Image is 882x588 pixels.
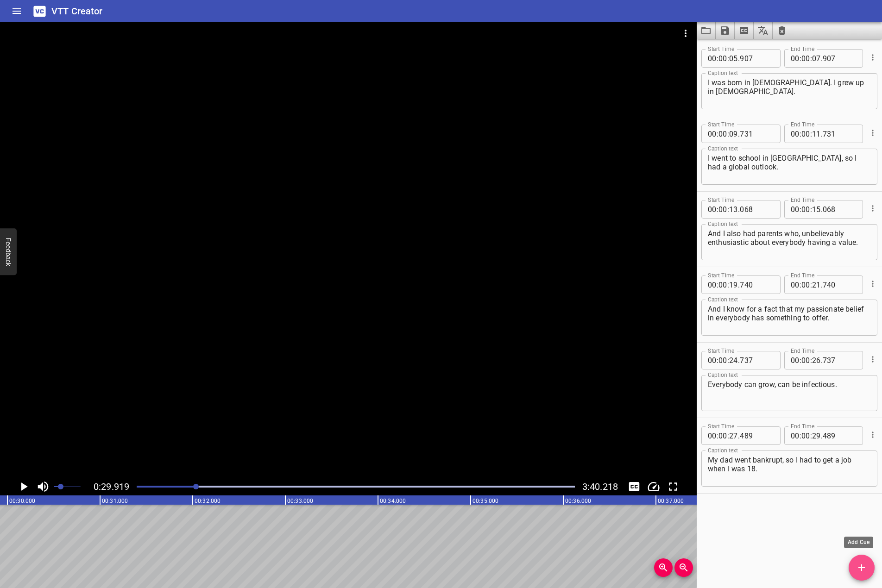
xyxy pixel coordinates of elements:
[735,22,754,39] button: Extract captions from video
[472,498,498,504] text: 00:35.000
[801,200,810,219] input: 00
[867,272,877,296] div: Cue Options
[740,49,774,68] input: 907
[565,498,591,504] text: 00:36.000
[708,351,717,369] input: 00
[810,275,812,294] span: :
[791,125,800,143] input: 00
[727,200,729,219] span: :
[195,498,220,504] text: 00:32.000
[812,275,821,294] input: 21
[867,51,879,63] button: Cue Options
[867,423,877,447] div: Cue Options
[674,558,693,577] button: Zoom Out
[773,22,791,39] button: Clear captions
[380,498,406,504] text: 00:34.000
[718,426,727,445] input: 00
[801,125,810,143] input: 00
[867,127,879,139] button: Cue Options
[738,275,740,294] span: .
[729,49,738,68] input: 05
[717,426,718,445] span: :
[867,202,879,214] button: Cue Options
[717,49,718,68] span: :
[708,305,871,331] textarea: And I know for a fact that my passionate belief in everybody has something to offer.
[717,275,718,294] span: :
[58,484,63,489] span: Set video volume
[823,200,857,219] input: 068
[867,278,879,290] button: Cue Options
[625,478,643,495] button: Toggle captions
[717,200,718,219] span: :
[708,200,717,219] input: 00
[801,351,810,369] input: 00
[867,353,879,365] button: Cue Options
[738,125,740,143] span: .
[867,196,877,220] div: Cue Options
[708,456,871,482] textarea: My dad went bankrupt, so I had to get a job when I was 18.
[810,49,812,68] span: :
[810,200,812,219] span: :
[821,125,823,143] span: .
[674,22,697,44] button: Video Options
[812,351,821,369] input: 26
[137,486,575,488] div: Play progress
[800,200,801,219] span: :
[821,275,823,294] span: .
[823,351,857,369] input: 737
[823,125,857,143] input: 731
[729,351,738,369] input: 24
[821,200,823,219] span: .
[821,351,823,369] span: .
[700,25,712,36] svg: Load captions from file
[708,154,871,180] textarea: I went to school in [GEOGRAPHIC_DATA], so I had a global outlook.
[738,351,740,369] span: .
[654,558,673,577] button: Zoom In
[810,351,812,369] span: :
[800,351,801,369] span: :
[740,426,774,445] input: 489
[867,429,879,441] button: Cue Options
[708,229,871,256] textarea: And I also had parents who, unbelievably enthusiastic about everybody having a value.
[708,78,871,105] textarea: I was born in [DEMOGRAPHIC_DATA]. I grew up in [DEMOGRAPHIC_DATA].
[823,275,857,294] input: 740
[729,275,738,294] input: 19
[717,125,718,143] span: :
[757,25,769,36] svg: Translate captions
[645,478,662,495] button: Change Playback Speed
[716,22,735,39] button: Save captions to file
[754,22,773,39] button: Translate captions
[821,49,823,68] span: .
[812,125,821,143] input: 11
[823,426,857,445] input: 489
[740,200,774,219] input: 068
[867,347,877,371] div: Cue Options
[791,200,800,219] input: 00
[800,426,801,445] span: :
[740,125,774,143] input: 731
[801,275,810,294] input: 00
[658,498,684,504] text: 00:37.000
[800,49,801,68] span: :
[664,478,682,495] button: Toggle fullscreen
[821,426,823,445] span: .
[800,125,801,143] span: :
[791,426,800,445] input: 00
[708,426,717,445] input: 00
[582,481,618,492] span: 3:40.218
[51,4,103,19] h6: VTT Creator
[287,498,313,504] text: 00:33.000
[791,351,800,369] input: 00
[812,49,821,68] input: 07
[727,275,729,294] span: :
[727,426,729,445] span: :
[727,49,729,68] span: :
[867,45,877,69] div: Cue Options
[94,481,129,492] span: 0:29.919
[801,49,810,68] input: 00
[727,125,729,143] span: :
[34,478,52,495] button: Toggle mute
[738,426,740,445] span: .
[740,351,774,369] input: 737
[718,49,727,68] input: 00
